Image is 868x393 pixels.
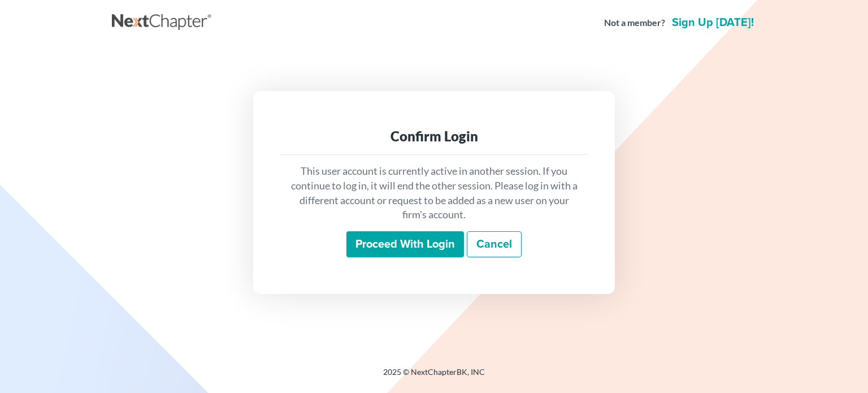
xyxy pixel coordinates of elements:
input: Proceed with login [346,231,464,257]
a: Sign up [DATE]! [670,17,756,28]
div: 2025 © NextChapterBK, INC [112,366,756,387]
strong: Not a member? [604,16,665,29]
div: Confirm Login [289,127,579,145]
a: Cancel [467,231,522,257]
p: This user account is currently active in another session. If you continue to log in, it will end ... [289,164,579,222]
